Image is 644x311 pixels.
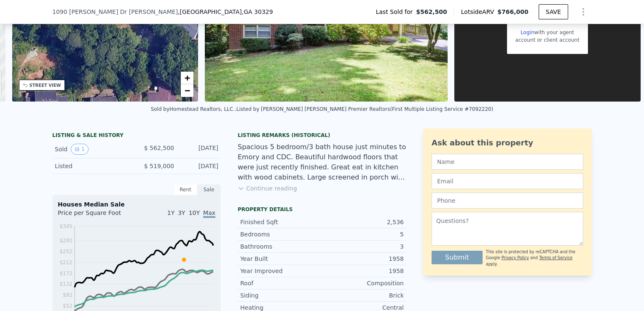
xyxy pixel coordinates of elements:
div: Listing Remarks (Historical) [238,132,406,139]
span: 1Y [167,209,174,216]
a: Login [521,29,534,35]
span: with your agent [534,29,574,35]
span: Last Sold for [376,8,416,16]
span: $ 562,500 [144,145,174,151]
span: − [185,85,190,96]
tspan: $292 [59,238,72,244]
a: Zoom in [181,72,193,84]
a: Zoom out [181,84,193,97]
span: $562,500 [416,8,447,16]
div: Rent [174,184,197,195]
div: Property details [238,206,406,213]
tspan: $172 [59,271,72,276]
span: Lotside ARV [461,8,497,16]
div: 5 [322,230,404,239]
div: Bedrooms [240,230,322,239]
div: Year Improved [240,267,322,275]
span: , GA 30329 [242,8,273,15]
button: Submit [432,251,483,264]
div: Composition [322,279,404,287]
div: [DATE] [181,144,218,155]
div: [DATE] [181,162,218,170]
div: Price per Square Foot [58,209,137,222]
div: account or client account [515,36,580,44]
div: 2,536 [322,218,404,226]
div: Sold [55,144,130,155]
input: Email [432,173,583,189]
span: 1090 [PERSON_NAME] Dr [PERSON_NAME] [52,8,178,16]
span: Max [203,209,215,218]
div: Finished Sqft [240,218,322,226]
div: 1958 [322,255,404,263]
div: This site is protected by reCAPTCHA and the Google and apply. [486,249,583,267]
input: Phone [432,193,583,209]
span: 10Y [189,209,200,216]
span: 3Y [178,209,185,216]
tspan: $52 [63,303,72,309]
div: Year Built [240,255,322,263]
div: Houses Median Sale [58,200,215,209]
div: Listed [55,162,130,170]
button: View historical data [71,144,89,155]
span: $ 519,000 [144,163,174,169]
div: STREET VIEW [30,82,61,88]
tspan: $252 [59,249,72,255]
tspan: $212 [59,260,72,265]
div: Listed by [PERSON_NAME] [PERSON_NAME] Premier Realtors (First Multiple Listing Service #7092220) [236,106,494,112]
input: Name [432,154,583,170]
button: SAVE [539,4,568,19]
button: Show Options [575,3,592,20]
div: Sale [197,184,221,195]
div: Ask about this property [432,137,583,149]
div: Bathrooms [240,242,322,251]
a: Privacy Policy [502,255,529,260]
tspan: $92 [63,292,72,298]
div: 1958 [322,267,404,275]
span: , [GEOGRAPHIC_DATA] [178,8,273,16]
div: LISTING & SALE HISTORY [52,132,221,140]
div: Sold by Homestead Realtors, LLC. . [151,106,236,112]
span: $766,000 [497,8,529,15]
tspan: $132 [59,281,72,287]
a: Terms of Service [539,255,572,260]
div: Spacious 5 bedroom/3 bath house just minutes to Emory and CDC. Beautiful hardwood floors that wer... [238,142,406,182]
span: + [185,72,190,83]
button: Continue reading [238,184,297,193]
div: 3 [322,242,404,251]
div: Brick [322,291,404,300]
div: Siding [240,291,322,300]
tspan: $345 [59,223,72,229]
div: Roof [240,279,322,287]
